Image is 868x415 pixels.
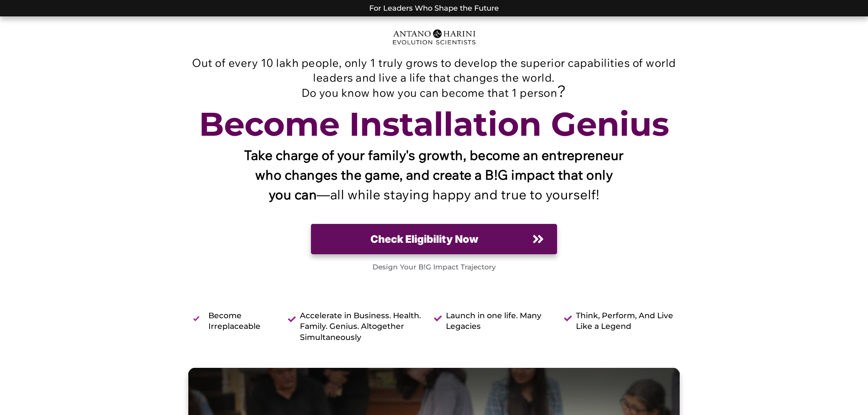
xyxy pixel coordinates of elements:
strong: Check Eligibility Now [370,233,478,245]
strong: For Leaders Who Shape the Future [369,4,499,13]
span: ? [557,86,566,101]
strong: Design Your B!G Impact Trajectory [372,263,496,271]
p: —all while staying happy and true to yourself! [244,147,624,206]
a: Check Eligibility Now [311,224,557,254]
p: Do you know how you can become that 1 person [188,87,680,102]
strong: Become Irreplaceable [208,311,260,331]
strong: Become Installation Genius [199,104,669,144]
strong: Think, Perform, And Live Like a Legend [576,311,673,331]
strong: Accelerate in Business. Health. Family. Genius. Altogether Simultaneously [300,311,421,342]
img: Evolution-Scientist [389,25,480,49]
strong: Take charge of your family's growth, become an entrepreneur who changes the game, and create a B!... [244,150,624,203]
strong: Launch in one life. Many Legacies [446,311,541,331]
p: Out of every 10 lakh people, only 1 truly grows to develop the superior capabilities of world lea... [188,57,680,86]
